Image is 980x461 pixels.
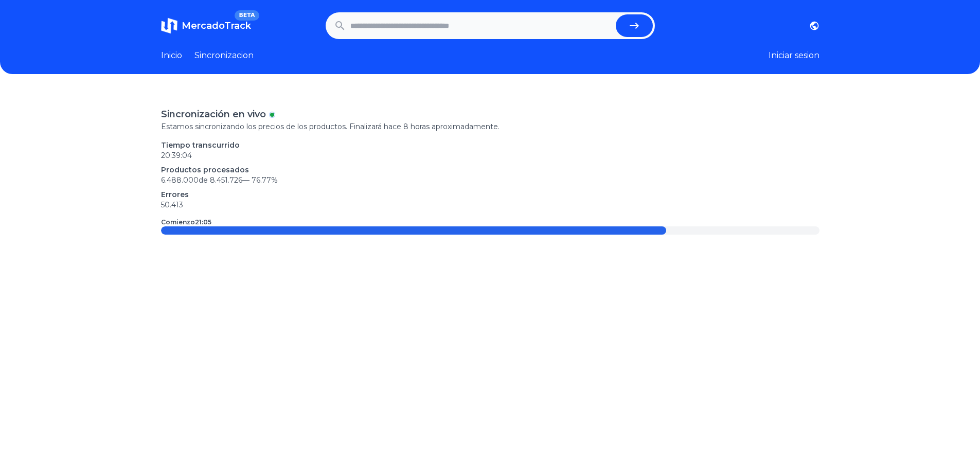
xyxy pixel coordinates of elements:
[194,49,254,62] a: Sincronizacion
[161,49,182,62] a: Inicio
[769,49,819,62] button: Iniciar sesion
[161,17,177,34] img: MercadoTrack
[161,218,211,226] p: Comienzo
[235,10,259,21] span: BETA
[161,140,819,150] p: Tiempo transcurrido
[161,17,251,34] a: MercadoTrackBETA
[182,20,251,31] span: MercadoTrack
[161,107,266,121] p: Sincronización en vivo
[161,175,819,185] p: 6.488.000 de 8.451.726 —
[161,165,819,175] p: Productos procesados
[161,200,819,210] p: 50.413
[161,121,819,132] p: Estamos sincronizando los precios de los productos. Finalizará hace 8 horas aproximadamente.
[161,189,819,200] p: Errores
[161,151,192,160] time: 20:39:04
[252,175,278,185] span: 76.77 %
[195,218,211,226] time: 21:05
